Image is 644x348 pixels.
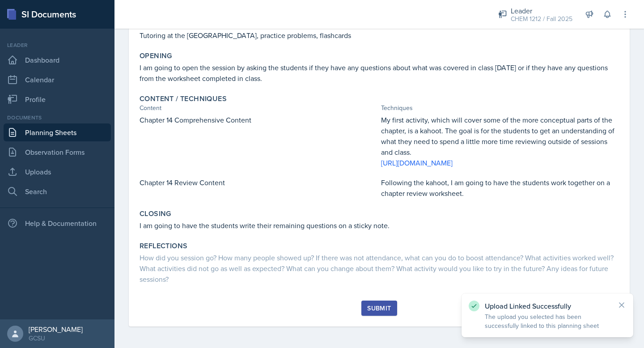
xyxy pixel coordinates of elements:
a: Dashboard [4,51,111,69]
button: Submit [361,301,397,316]
div: Leader [511,5,572,16]
p: Chapter 14 Review Content [140,177,377,188]
div: Help & Documentation [4,214,111,232]
div: Content [140,103,377,113]
a: Planning Sheets [4,123,111,141]
div: Documents [4,114,111,122]
p: My first activity, which will cover some of the more conceptual parts of the chapter, is a kahoot... [381,115,619,157]
a: Calendar [4,71,111,89]
div: Techniques [381,103,619,113]
a: Profile [4,90,111,108]
div: Leader [4,41,111,49]
a: Search [4,182,111,200]
div: How did you session go? How many people showed up? If there was not attendance, what can you do t... [140,252,619,284]
label: Closing [140,209,171,218]
p: Chapter 14 Comprehensive Content [140,115,377,125]
div: CHEM 1212 / Fall 2025 [511,14,572,24]
a: [URL][DOMAIN_NAME] [381,158,453,168]
label: Opening [140,51,172,60]
label: Reflections [140,242,187,250]
p: Following the kahoot, I am going to have the students work together on a chapter review worksheet. [381,177,619,199]
div: Submit [367,305,391,312]
p: Tutoring at the [GEOGRAPHIC_DATA], practice problems, flashcards [140,30,619,41]
p: I am going to have the students write their remaining questions on a sticky note. [140,220,619,231]
p: I am going to open the session by asking the students if they have any questions about what was c... [140,62,619,84]
label: Content / Techniques [140,94,227,103]
p: Upload Linked Successfully [485,301,610,310]
a: Observation Forms [4,143,111,161]
div: [PERSON_NAME] [29,325,83,334]
p: The upload you selected has been successfully linked to this planning sheet [485,312,610,330]
div: GCSU [29,334,83,343]
a: Uploads [4,163,111,181]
